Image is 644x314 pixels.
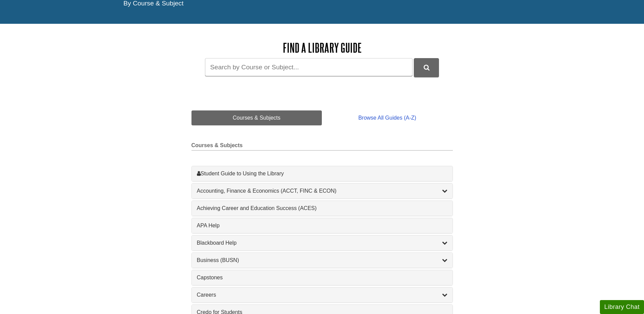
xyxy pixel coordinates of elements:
[191,142,453,151] h2: Courses & Subjects
[197,170,447,178] a: Student Guide to Using the Library
[600,300,644,314] button: Library Chat
[197,222,447,230] a: APA Help
[197,256,447,264] a: Business (BUSN)
[197,239,447,247] a: Blackboard Help
[197,187,447,195] a: Accounting, Finance & Economics (ACCT, FINC & ECON)
[197,274,447,282] a: Capstones
[197,291,447,299] a: Careers
[197,204,447,212] a: Achieving Career and Education Success (ACES)
[424,65,429,71] i: Search Library Guides
[414,58,439,77] button: DU Library Guides Search
[322,110,453,125] a: Browse All Guides (A-Z)
[191,110,322,125] a: Courses & Subjects
[205,58,412,76] input: Search by Course or Subject...
[191,41,453,55] h2: Find a Library Guide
